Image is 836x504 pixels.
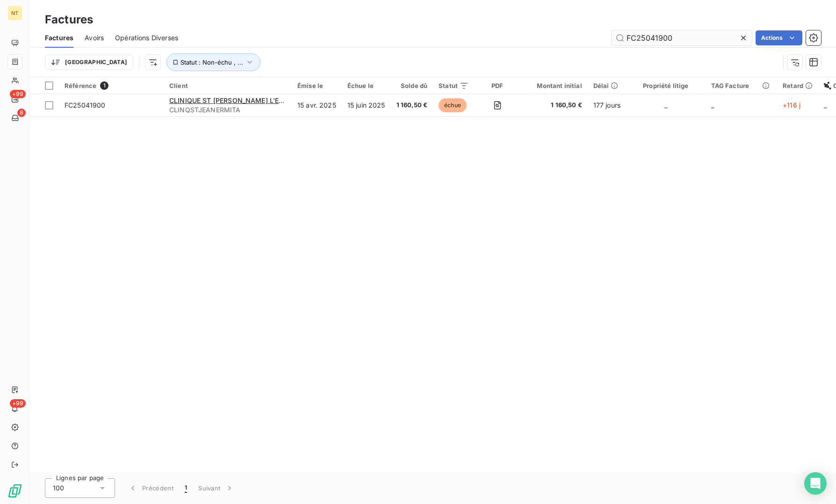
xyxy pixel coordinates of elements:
span: _ [711,101,714,109]
td: 15 avr. 2025 [292,94,342,117]
span: +99 [10,90,26,98]
span: Factures [45,33,73,43]
div: Montant initial [526,82,582,89]
img: Logo LeanPay [7,483,22,498]
div: Délai [593,82,620,89]
span: échue [439,98,467,112]
div: Client [169,82,286,89]
td: 15 juin 2025 [342,94,391,117]
span: _ [664,101,667,109]
button: 1 [179,478,193,498]
h3: Factures [45,11,93,28]
div: PDF [480,82,514,89]
button: Actions [756,30,802,45]
span: Opérations Diverses [115,33,178,43]
button: [GEOGRAPHIC_DATA] [45,55,133,70]
span: Référence [65,82,96,89]
div: Propriété litige [632,82,699,89]
span: 1 [185,483,187,493]
div: TAG Facture [711,82,772,89]
span: +99 [10,399,26,408]
span: CLINIQUE ST [PERSON_NAME] L'ERMITAGE (77) [169,96,322,104]
div: Retard [783,82,813,89]
div: Échue le [347,82,385,89]
span: 100 [53,483,64,493]
span: _ [824,101,827,109]
button: Suivant [193,478,240,498]
td: 177 jours [588,94,626,117]
button: Précédent [123,478,179,498]
div: Open Intercom Messenger [804,472,827,495]
div: NT [7,6,22,21]
span: CLINQSTJEANERMITA [169,105,286,115]
span: FC25041900 [65,101,106,109]
span: 8 [17,109,26,117]
span: 1 160,50 € [526,101,582,110]
span: +116 j [783,101,800,109]
input: Rechercher [612,30,752,45]
div: Statut [439,82,469,89]
span: 1 [100,81,108,90]
span: Statut : Non-échu , ... [180,58,243,66]
span: 1 160,50 € [396,101,428,110]
div: Émise le [297,82,336,89]
button: Statut : Non-échu , ... [166,53,260,71]
div: Solde dû [396,82,428,89]
span: Avoirs [85,33,104,43]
